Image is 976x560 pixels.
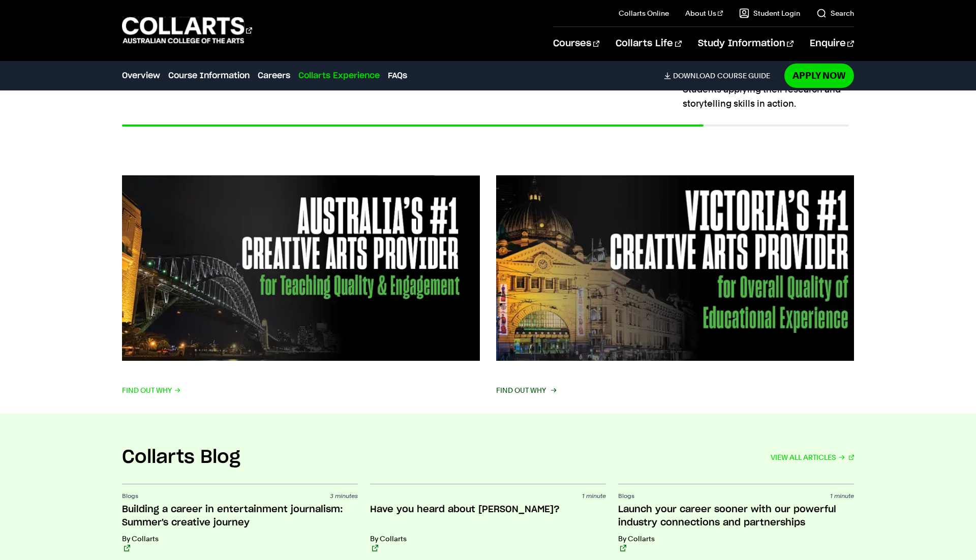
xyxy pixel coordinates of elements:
[122,383,181,397] span: Find out why
[122,16,252,45] div: Go to homepage
[683,82,855,111] p: Students applying their research and storytelling skills in action.
[830,493,854,499] span: 1 minute
[698,27,794,60] a: Study Information
[496,383,555,397] span: Find out why
[771,450,854,464] a: VIEW ALL ARTICLES
[618,534,854,544] p: By Collarts
[618,503,854,530] h3: Launch your career sooner with our powerful industry connections and partnerships
[618,485,854,552] a: Blogs 1 minute Launch your career sooner with our powerful industry connections and partnerships ...
[370,534,606,544] p: By Collarts
[122,70,160,82] a: Overview
[816,8,854,18] a: Search
[810,27,854,60] a: Enquire
[122,485,358,552] a: Blogs 3 minutes Building a career in entertainment journalism: Summer's creative journey By Collarts
[553,27,599,60] a: Courses
[673,71,715,80] span: Download
[298,70,380,82] a: Collarts Experience
[168,70,250,82] a: Course Information
[388,70,407,82] a: FAQs
[739,8,800,18] a: Student Login
[330,493,358,499] span: 3 minutes
[122,534,358,544] p: By Collarts
[122,175,480,397] a: Find out why
[496,175,854,397] a: Find out why
[122,493,138,499] span: Blogs
[122,446,240,469] h2: Collarts Blog
[370,485,606,552] a: 1 minute Have you heard about [PERSON_NAME]? By Collarts
[616,27,681,60] a: Collarts Life
[122,503,358,530] h3: Building a career in entertainment journalism: Summer's creative journey
[784,64,854,87] a: Apply Now
[685,8,723,18] a: About Us
[619,8,669,18] a: Collarts Online
[664,71,778,80] a: DownloadCourse Guide
[582,493,606,499] span: 1 minute
[258,70,290,82] a: Careers
[370,503,606,530] h3: Have you heard about [PERSON_NAME]?
[618,493,634,499] span: Blogs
